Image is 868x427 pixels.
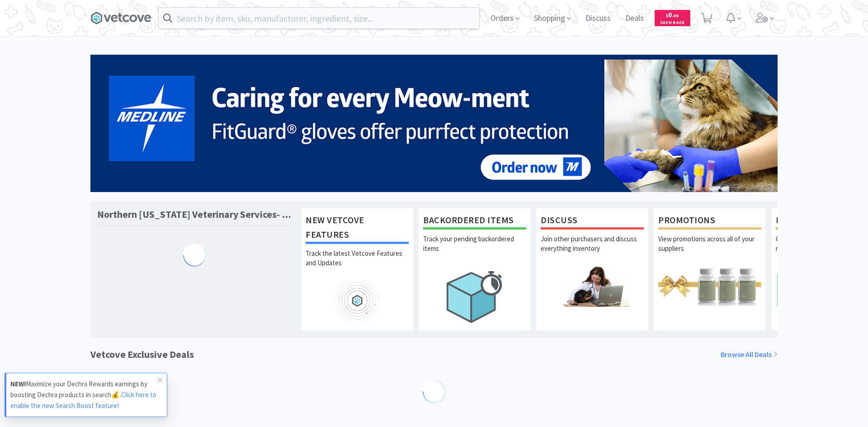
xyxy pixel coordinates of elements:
img: hero_feature_roadmap.png [306,280,409,321]
p: Track the latest Vetcove Features and Updates [306,249,409,280]
h1: Backordered Items [423,213,526,230]
img: hero_promotions.png [658,266,761,307]
a: Backordered ItemsTrack your pending backordered items [418,208,531,331]
span: 0 [666,10,679,19]
img: 5b85490d2c9a43ef9873369d65f5cc4c_481.png [90,55,778,192]
input: Search by item, sku, manufacturer, ingredient, size... [159,8,479,28]
a: DiscussJoin other purchasers and discuss everything inventory [536,208,649,331]
a: $0.00Cash Back [655,6,690,30]
img: hero_backorders.png [423,266,526,328]
a: Discuss [582,14,614,23]
p: Join other purchasers and discuss everything inventory [541,234,644,266]
p: Maximize your Dechra Rewards earnings by boosting Dechra products in search💰. [10,379,158,411]
span: $ [666,13,668,19]
strong: NEW! [10,380,26,388]
p: Track your pending backordered items [423,234,526,266]
h1: Promotions [658,213,761,230]
h1: Northern [US_STATE] Veterinary Services- [GEOGRAPHIC_DATA] [97,208,292,221]
a: Deals [622,14,647,23]
span: . 00 [672,13,679,19]
p: View promotions across all of your suppliers [658,234,761,266]
img: hero_discuss.png [541,266,644,307]
a: Browse All Deals [721,349,778,361]
a: New Vetcove FeaturesTrack the latest Vetcove Features and Updates [301,208,414,331]
a: PromotionsView promotions across all of your suppliers [653,208,766,331]
span: Cash Back [660,20,685,26]
h1: Discuss [541,213,644,230]
h1: Vetcove Exclusive Deals [90,347,194,362]
h1: New Vetcove Features [306,213,409,244]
